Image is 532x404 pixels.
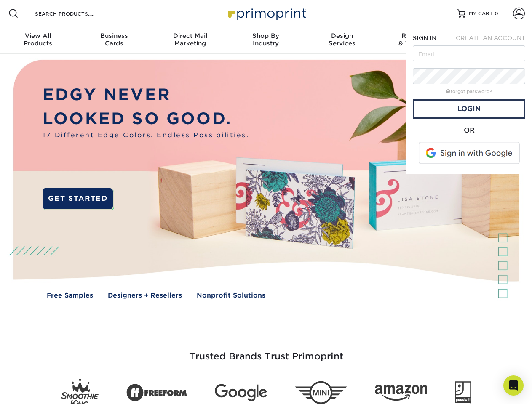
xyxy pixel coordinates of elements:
img: Goodwill [455,381,471,404]
a: DesignServices [304,27,380,54]
span: SIGN IN [413,35,436,41]
div: & Templates [380,32,456,47]
h3: Trusted Brands Trust Primoprint [20,331,513,372]
a: Login [413,99,525,119]
p: EDGY NEVER [43,83,249,107]
span: Direct Mail [152,32,228,40]
a: forgot password? [446,89,492,94]
div: Cards [76,32,152,47]
div: Services [304,32,380,47]
a: GET STARTED [43,188,113,209]
a: Nonprofit Solutions [197,291,265,300]
div: Open Intercom Messenger [503,375,524,396]
a: Free Samples [47,291,93,300]
div: Industry [228,32,304,47]
span: Business [76,32,152,40]
span: Resources [380,32,456,40]
a: Shop ByIndustry [228,27,304,54]
span: Design [304,32,380,40]
a: Resources& Templates [380,27,456,54]
span: MY CART [469,10,493,17]
img: Primoprint [224,4,308,22]
input: Email [413,45,525,61]
a: Designers + Resellers [108,291,182,300]
img: Amazon [375,385,427,401]
input: SEARCH PRODUCTS..... [34,8,116,19]
span: CREATE AN ACCOUNT [456,35,525,41]
div: OR [413,125,525,136]
span: 0 [495,11,498,16]
span: Shop By [228,32,304,40]
span: 17 Different Edge Colors. Endless Possibilities. [43,130,249,140]
p: LOOKED SO GOOD. [43,107,249,131]
img: Google [215,384,267,401]
a: BusinessCards [76,27,152,54]
a: Direct MailMarketing [152,27,228,54]
div: Marketing [152,32,228,47]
